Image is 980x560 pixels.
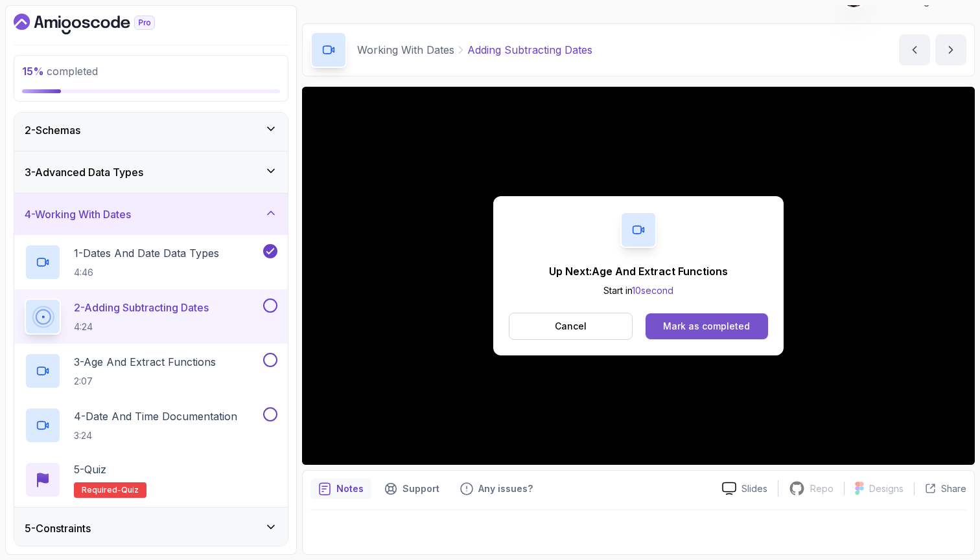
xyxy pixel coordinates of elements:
[869,482,904,495] p: Designs
[402,482,439,495] p: Support
[377,478,447,499] button: Support button
[74,429,237,442] p: 3:24
[452,478,541,499] button: Feedback button
[22,65,44,78] span: 15 %
[25,122,80,138] h3: 2 - Schemas
[25,407,277,443] button: 4-Date and Time Documentation3:24
[899,34,930,65] button: previous content
[74,409,237,424] p: 4 - Date and Time Documentation
[14,14,185,34] a: Dashboard
[82,485,121,495] span: Required-
[336,482,364,495] p: Notes
[549,284,728,297] p: Start in
[467,42,592,58] p: Adding Subtracting Dates
[22,65,98,78] span: completed
[25,521,91,536] h3: 5 - Constraints
[121,485,139,495] span: quiz
[509,313,633,340] button: Cancel
[555,320,587,333] p: Cancel
[14,508,288,549] button: 5-Constraints
[25,462,277,498] button: 5-QuizRequired-quiz
[74,320,209,333] p: 4:24
[74,266,219,279] p: 4:46
[25,244,277,280] button: 1-Dates And Date Data Types4:46
[914,482,966,495] button: Share
[74,245,219,261] p: 1 - Dates And Date Data Types
[478,482,533,495] p: Any issues?
[941,482,966,495] p: Share
[302,87,975,465] iframe: 3 - Adding Subtracting Dates
[357,42,454,58] p: Working With Dates
[741,482,767,495] p: Slides
[14,109,288,151] button: 2-Schemas
[549,263,728,279] p: Up Next: Age And Extract Functions
[25,353,277,389] button: 3-Age And Extract Functions2:07
[646,313,768,339] button: Mark as completed
[74,300,209,315] p: 2 - Adding Subtracting Dates
[935,34,966,65] button: next content
[25,207,131,222] h3: 4 - Working With Dates
[25,164,143,180] h3: 3 - Advanced Data Types
[74,375,216,388] p: 2:07
[632,285,673,296] span: 10 second
[25,298,277,335] button: 2-Adding Subtracting Dates4:24
[74,354,216,370] p: 3 - Age And Extract Functions
[712,482,778,495] a: Slides
[14,151,288,193] button: 3-Advanced Data Types
[663,320,750,333] div: Mark as completed
[74,462,106,477] p: 5 - Quiz
[810,482,834,495] p: Repo
[310,478,371,499] button: notes button
[14,194,288,235] button: 4-Working With Dates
